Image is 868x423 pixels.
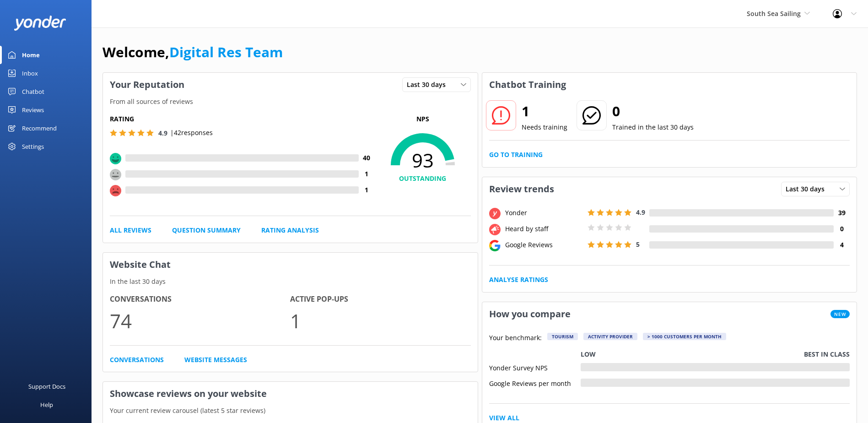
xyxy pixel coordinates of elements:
h4: 0 [834,224,850,234]
a: Question Summary [172,225,241,235]
p: Needs training [522,122,567,132]
h4: 1 [359,169,375,179]
a: Conversations [110,355,164,365]
a: Digital Res Team [169,43,283,61]
div: Home [22,46,40,64]
p: Low [581,349,596,359]
div: Inbox [22,64,38,82]
p: In the last 30 days [103,277,478,287]
div: Recommend [22,119,57,137]
div: Yonder Survey NPS [489,363,581,371]
span: Last 30 days [786,184,830,194]
div: Help [40,396,53,414]
h3: Chatbot Training [482,73,573,97]
a: All Reviews [110,225,151,235]
div: Settings [22,137,44,156]
p: Your current review carousel (latest 5 star reviews) [103,406,478,416]
a: Go to Training [489,150,543,160]
p: Trained in the last 30 days [612,122,694,132]
h4: OUTSTANDING [375,174,471,184]
p: From all sources of reviews [103,97,478,107]
p: Your benchmark: [489,333,542,344]
p: NPS [375,114,471,124]
h3: Your Reputation [103,73,191,97]
p: Best in class [804,349,850,359]
h3: How you compare [482,302,577,326]
h2: 0 [612,100,694,122]
div: Heard by staff [503,224,585,234]
span: 93 [375,149,471,172]
img: yonder-white-logo.png [14,16,66,31]
h2: 1 [522,100,567,122]
div: Activity Provider [583,333,637,340]
h4: Active Pop-ups [290,293,470,305]
a: Website Messages [184,355,247,365]
h1: Welcome, [102,41,283,63]
a: View All [489,413,519,423]
a: Analyse Ratings [489,275,548,285]
span: South Sea Sailing [747,9,801,18]
h4: 40 [359,153,375,163]
p: 1 [290,305,470,336]
h3: Website Chat [103,253,478,277]
span: Last 30 days [407,80,451,90]
div: Reviews [22,101,44,119]
a: Rating Analysis [261,225,319,235]
p: 74 [110,305,290,336]
div: Google Reviews per month [489,379,581,387]
h3: Showcase reviews on your website [103,382,478,406]
div: Tourism [547,333,578,340]
div: Google Reviews [503,240,585,250]
h4: Conversations [110,293,290,305]
h3: Review trends [482,177,561,201]
h5: Rating [110,114,375,124]
span: 4.9 [636,208,645,217]
div: Support Docs [28,377,65,396]
span: 4.9 [158,129,167,137]
div: Yonder [503,208,585,218]
span: New [830,310,850,318]
h4: 39 [834,208,850,218]
span: 5 [636,240,640,249]
p: | 42 responses [170,128,213,138]
div: > 1000 customers per month [643,333,726,340]
h4: 1 [359,185,375,195]
div: Chatbot [22,82,44,101]
h4: 4 [834,240,850,250]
